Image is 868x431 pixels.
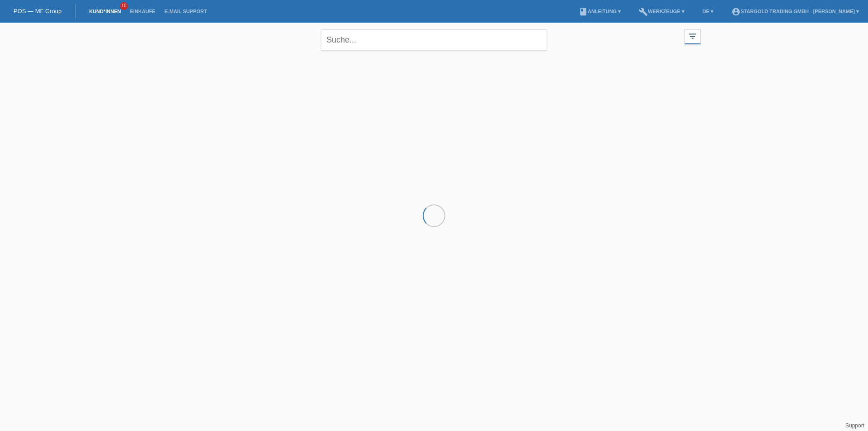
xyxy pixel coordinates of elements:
i: book [579,7,588,16]
a: DE ▾ [698,9,718,14]
i: filter_list [688,31,698,41]
a: E-Mail Support [160,9,212,14]
i: build [639,7,648,16]
a: account_circleStargold Trading GmbH - [PERSON_NAME] ▾ [727,9,863,14]
a: buildWerkzeuge ▾ [634,9,689,14]
a: Einkäufe [125,9,160,14]
a: bookAnleitung ▾ [574,9,625,14]
input: Suche... [321,29,547,51]
a: POS — MF Group [14,8,61,14]
span: 10 [120,2,128,10]
a: Support [845,422,864,429]
a: Kund*innen [85,9,125,14]
i: account_circle [731,7,741,16]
